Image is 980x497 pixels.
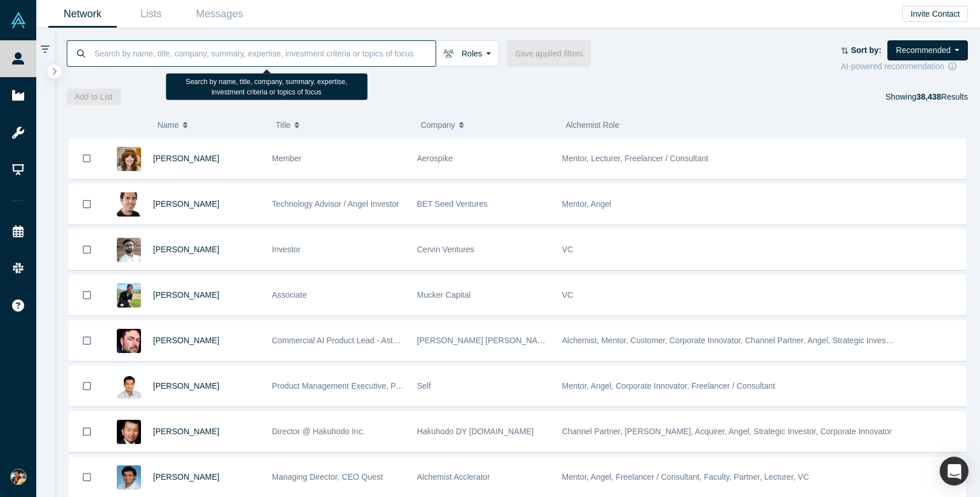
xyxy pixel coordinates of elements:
span: [PERSON_NAME] [PERSON_NAME] Capital [417,336,579,345]
span: Aerospike [417,154,453,163]
button: Add to List [67,89,121,105]
button: Name [157,113,264,137]
a: Network [48,1,117,28]
span: Commercial AI Product Lead - Astellas & Angel Investor - [PERSON_NAME] [PERSON_NAME] Capital, Alc... [272,336,699,345]
img: Alchemist Vault Logo [10,12,26,28]
span: Channel Partner, [PERSON_NAME], Acquirer, Angel, Strategic Investor, Corporate Innovator [562,427,893,436]
button: Bookmark [69,412,105,452]
div: AI-powered recommendation [841,60,968,73]
span: Results [916,92,968,101]
strong: 38,438 [916,92,941,101]
span: Alchemist Acclerator [417,472,490,481]
button: Bookmark [69,184,105,224]
span: Company [421,113,455,137]
button: Bookmark [69,457,105,497]
button: Save applied filters [507,40,591,67]
img: Nilesh Maheshwari's Profile Image [117,238,141,262]
button: Bookmark [69,138,105,179]
span: Cervin Ventures [417,245,475,254]
span: Associate [272,290,307,299]
span: VC [562,245,573,254]
span: Member [272,154,302,163]
button: Company [421,113,554,137]
a: [PERSON_NAME] [153,199,219,208]
button: Bookmark [69,366,105,406]
button: Bookmark [69,275,105,315]
img: Will Baizer's Profile Image [117,283,141,308]
span: Technology Advisor / Angel Investor [272,199,399,208]
img: Gnani Palanikumar's Profile Image [117,465,141,490]
img: Lindsey Shea's Profile Image [117,147,141,171]
img: Abhimanyu Dhamija's Account [10,469,26,485]
img: Kohei Noda's Profile Image [117,420,141,444]
button: Invite Contact [902,6,968,22]
img: Boris Livshutz's Profile Image [117,192,141,217]
button: Bookmark [69,230,105,270]
span: Self [417,381,431,390]
strong: Sort by: [851,45,882,55]
a: [PERSON_NAME] [153,472,219,481]
span: Investor [272,245,301,254]
span: Mentor, Angel, Corporate Innovator, Freelancer / Consultant [562,381,775,390]
span: Mentor, Angel [562,199,612,208]
span: Name [157,113,178,137]
span: Alchemist, Mentor, Customer, Corporate Innovator, Channel Partner, Angel, Strategic Investor [562,336,895,345]
span: Alchemist Role [566,120,619,130]
a: [PERSON_NAME] [153,290,219,299]
button: Title [276,113,409,137]
input: Search by name, title, company, summary, expertise, investment criteria or topics of focus [93,40,436,67]
a: Messages [185,1,254,28]
span: BET Seed Ventures [417,199,488,208]
span: Mucker Capital [417,290,471,299]
div: Showing [886,89,968,105]
span: Title [276,113,291,137]
span: Hakuhodo DY [DOMAIN_NAME] [417,427,534,436]
a: [PERSON_NAME] [153,427,219,436]
a: [PERSON_NAME] [153,381,219,390]
a: [PERSON_NAME] [153,154,219,163]
button: Recommended [887,40,968,60]
span: Managing Director, CEO Quest [272,472,383,481]
button: Bookmark [69,321,105,361]
span: Mentor, Lecturer, Freelancer / Consultant [562,154,708,163]
span: Director @ Hakuhodo Inc. [272,427,365,436]
span: Mentor, Angel, Freelancer / Consultant, Faculty, Partner, Lecturer, VC [562,472,809,481]
a: [PERSON_NAME] [153,336,219,345]
button: Roles [436,40,499,67]
a: [PERSON_NAME] [153,245,219,254]
img: David Lee's Profile Image [117,374,141,399]
a: Lists [117,1,185,28]
span: Product Management Executive, Platform & Ecosystem Leader [272,381,497,390]
span: VC [562,290,573,299]
img: Richard Svinkin's Profile Image [117,329,141,353]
